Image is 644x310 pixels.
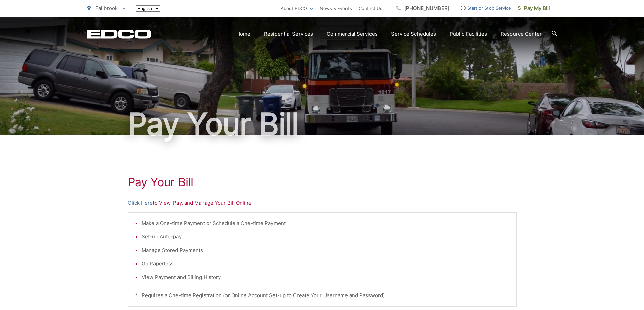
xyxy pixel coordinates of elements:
[87,107,557,141] h1: Pay Your Bill
[142,260,509,268] li: Go Paperless
[142,219,509,227] li: Make a One-time Payment or Schedule a One-time Payment
[142,273,509,281] li: View Payment and Billing History
[264,30,313,38] a: Residential Services
[95,5,118,11] span: Fallbrook
[128,199,517,207] p: to View, Pay, and Manage Your Bill Online
[320,4,352,12] a: News & Events
[359,4,382,12] a: Contact Us
[327,30,378,38] a: Commercial Services
[518,4,550,12] span: Pay My Bill
[450,30,487,38] a: Public Facilities
[142,246,509,254] li: Manage Stored Payments
[501,30,542,38] a: Resource Center
[135,291,509,300] p: * Requires a One-time Registration (or Online Account Set-up to Create Your Username and Password)
[136,5,160,12] select: Select a language
[128,175,517,189] h1: Pay Your Bill
[128,199,153,207] a: Click Here
[87,29,151,39] a: EDCD logo. Return to the homepage.
[281,4,313,12] a: About EDCO
[142,233,509,241] li: Set-up Auto-pay
[391,30,436,38] a: Service Schedules
[236,30,251,38] a: Home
